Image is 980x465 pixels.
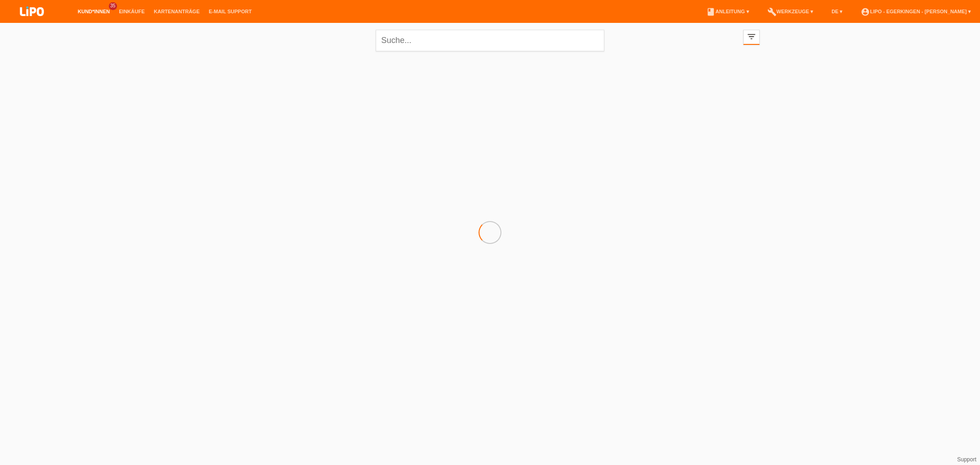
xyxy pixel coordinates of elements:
a: Kund*innen [73,9,114,14]
a: bookAnleitung ▾ [702,9,753,14]
a: account_circleLIPO - Egerkingen - [PERSON_NAME] ▾ [856,9,975,14]
a: E-Mail Support [204,9,256,14]
input: Suche... [376,30,604,51]
i: filter_list [746,32,756,42]
a: LIPO pay [9,19,55,26]
i: book [706,7,715,16]
a: DE ▾ [827,9,847,14]
span: 35 [109,2,117,10]
a: Support [957,456,976,463]
a: buildWerkzeuge ▾ [763,9,818,14]
i: build [767,7,777,16]
a: Einkäufe [114,9,149,14]
a: Kartenanträge [149,9,204,14]
i: account_circle [861,7,870,16]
